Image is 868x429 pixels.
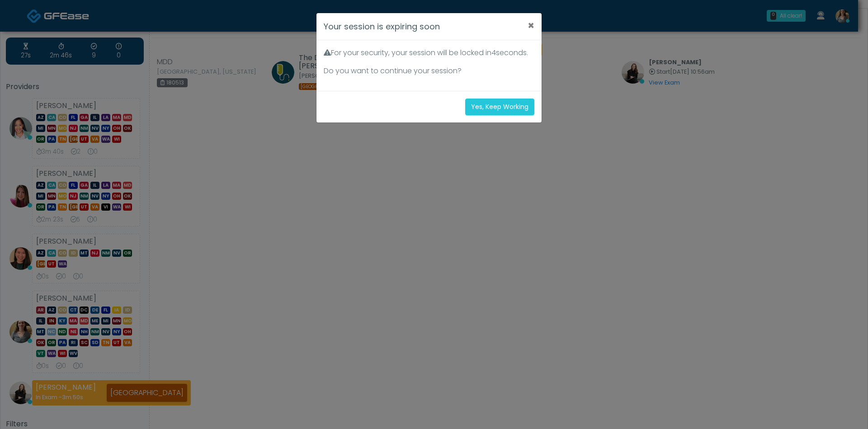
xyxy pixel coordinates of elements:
h4: Your session is expiring soon [324,20,440,33]
p: For your security, your session will be locked in seconds. [324,47,534,58]
span: 4 [491,47,496,58]
button: Yes, Keep Working [465,99,534,115]
p: Do you want to continue your session? [324,66,534,76]
button: × [520,13,542,38]
button: Open LiveChat chat widget [7,4,34,31]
